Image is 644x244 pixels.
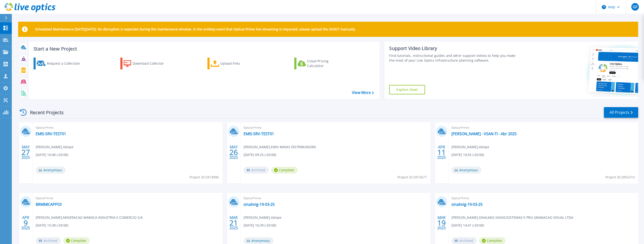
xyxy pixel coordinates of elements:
span: Optical Prime [451,125,635,130]
span: Optical Prime [451,196,635,201]
span: [PERSON_NAME] , EMIS MINAS DISTRIBUIDORA [244,144,316,150]
p: Scheduled Maintenance [DATE][DATE]: No disruption is expected during the maintenance window. In t... [35,27,356,31]
span: 19 [437,221,446,225]
a: Upload Files [207,58,260,69]
div: MAY 2025 [21,144,30,161]
span: 27 [21,150,30,154]
div: Recent Projects [18,107,70,118]
h3: Start a New Project [34,46,374,51]
span: Project ID: 2914096 [189,175,219,180]
span: [PERSON_NAME] , MINERACAO MARACA INDUSTRIA E COMERCIO S/A [36,215,143,220]
span: [DATE] 10:55 (-03:00) [451,152,484,157]
div: Find tutorials, instructional guides and other support videos to help you make the most of your L... [389,53,521,63]
span: 11 [437,150,446,154]
span: [PERSON_NAME] , Valspe [451,144,489,150]
div: Cloud Pricing Calculator [307,59,345,68]
span: 26 [229,150,238,154]
span: Anonymous [451,167,481,174]
div: Request a Collection [47,59,85,68]
a: Explore Now! [389,85,425,94]
span: [DATE] 15:38 (-03:00) [36,223,68,228]
a: Download Collector [120,58,173,69]
span: 9 [24,221,28,225]
span: [DATE] 14:41 (-03:00) [451,223,484,228]
span: Project ID: 2912677 [397,175,427,180]
a: BRMMICAPP03 [36,202,62,207]
div: APR 2025 [21,214,30,231]
span: Anonymous [36,167,66,174]
a: View More [352,90,374,95]
span: Optical Prime [244,125,427,130]
span: [DATE] 09:25 (-03:00) [244,152,276,157]
div: MAR 2025 [437,214,446,231]
span: [PERSON_NAME] , Valspe [36,144,73,150]
span: [DATE] 16:39 (-03:00) [244,223,276,228]
a: [PERSON_NAME] - VSAN-TI - Abr 2025 [451,131,517,136]
span: [PERSON_NAME] , SINALMIG SINAIS/SISTEMAS E PRO GRAMACAO VISUAL LTDA [451,215,573,220]
a: Request a Collection [34,58,86,69]
span: [PERSON_NAME] , Valspe [244,215,281,220]
div: MAR 2025 [229,214,238,231]
span: 21 [229,221,238,225]
div: Upload Files [220,59,258,68]
a: sinalmig-19-03-25 [244,202,275,207]
span: Project ID: 2855210 [605,175,635,180]
span: Optical Prime [36,196,219,201]
span: Archived [244,167,269,174]
span: [DATE] 10:40 (-03:00) [36,152,68,157]
span: GF [632,5,637,9]
a: EMIS-SRV-TEST01 [244,131,274,136]
div: APR 2025 [437,144,446,161]
div: Support Video Library [389,45,521,51]
a: All Projects [604,107,638,118]
a: EMIS-SRV-TEST01 [36,131,66,136]
a: Cloud Pricing Calculator [294,58,347,69]
span: Optical Prime [36,125,219,130]
div: MAY 2025 [229,144,238,161]
div: Download Collector [133,59,170,68]
span: Optical Prime [244,196,427,201]
a: sinalmig-19-03-25 [451,202,483,207]
span: Complete [271,167,298,174]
